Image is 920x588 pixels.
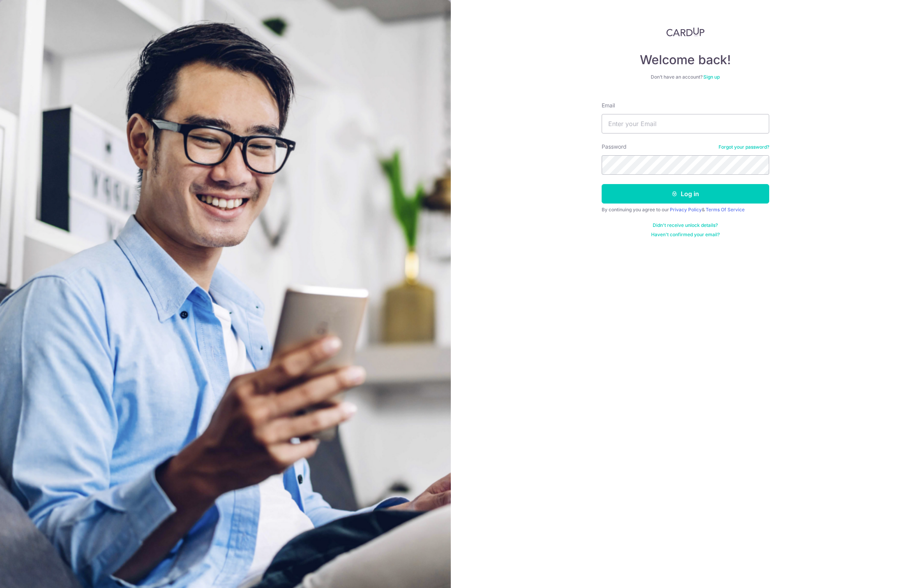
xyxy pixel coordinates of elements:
[602,207,769,213] div: By continuing you agree to our &
[602,52,769,68] h4: Welcome back!
[653,222,718,228] a: Didn't receive unlock details?
[602,114,769,133] input: Enter your Email
[602,74,769,80] div: Don’t have an account?
[719,144,769,150] a: Forgot your password?
[602,102,615,109] label: Email
[651,232,720,238] a: Haven't confirmed your email?
[666,27,705,37] img: CardUp Logo
[670,207,702,212] a: Privacy Policy
[602,184,769,204] button: Log in
[602,143,627,151] label: Password
[706,207,745,212] a: Terms Of Service
[703,74,720,80] a: Sign up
